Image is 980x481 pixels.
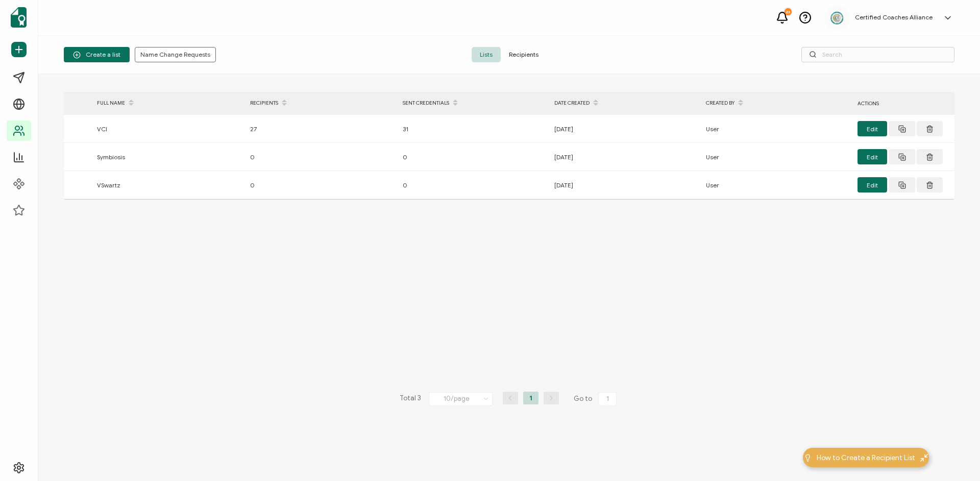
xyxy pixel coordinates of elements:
[574,392,619,406] span: Go to
[245,123,398,135] div: 27
[472,47,501,62] span: Lists
[245,151,398,163] div: 0
[549,123,701,135] div: [DATE]
[549,151,701,163] div: [DATE]
[92,151,245,163] div: Symbiosis
[398,123,549,135] div: 31
[857,177,887,193] button: Edit
[920,454,928,462] img: minimize-icon.svg
[92,94,245,112] div: FULL NAME
[701,151,852,163] div: User
[92,179,245,191] div: VSwartz
[701,123,852,135] div: User
[549,94,701,112] div: DATE CREATED
[549,179,701,191] div: [DATE]
[701,179,852,191] div: User
[140,52,210,58] span: Name Change Requests
[398,179,549,191] div: 0
[817,452,915,463] span: How to Create a Recipient List
[73,51,120,59] span: Create a list
[857,149,887,164] button: Edit
[429,392,493,406] input: Select
[398,94,549,112] div: SENT CREDENTIALS
[245,179,398,191] div: 0
[829,10,845,26] img: 2aa27aa7-df99-43f9-bc54-4d90c804c2bd.png
[135,47,216,62] button: Name Change Requests
[852,98,954,109] div: ACTIONS
[855,14,933,21] h5: Certified Coaches Alliance
[64,47,130,62] button: Create a list
[523,392,538,404] li: 1
[400,392,421,406] span: Total 3
[398,151,549,163] div: 0
[701,94,852,112] div: CREATED BY
[245,94,398,112] div: RECIPIENTS
[857,121,887,136] button: Edit
[92,123,245,135] div: VCI
[11,7,27,28] img: sertifier-logomark-colored.svg
[801,47,954,62] input: Search
[501,47,547,62] span: Recipients
[785,8,792,15] div: 23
